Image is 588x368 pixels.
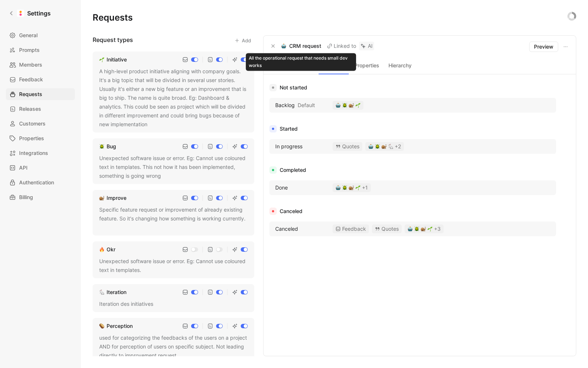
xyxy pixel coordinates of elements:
img: 🐌 [99,195,104,201]
a: Prompts [6,44,75,56]
a: 🌱Initiative [98,55,128,64]
span: Authentication [19,178,54,187]
p: CRM request [289,42,321,50]
div: Okr [107,245,115,254]
a: Properties [6,132,75,144]
img: 🤖 [368,144,373,149]
button: 🤖🪲🐌🌱+1 [333,183,371,192]
img: 🥔 [99,323,104,329]
span: Properties [19,134,44,143]
a: 🔥Okr [98,245,117,254]
a: 🐌Improve [98,194,128,202]
a: Feedback [6,74,75,85]
div: Iteration des initiatives [99,300,248,308]
img: 🌱 [355,185,361,190]
button: Statuses [319,61,349,70]
span: API [19,163,28,172]
h1: Settings [27,9,51,18]
button: Add [231,35,254,46]
a: Integrations [6,147,75,159]
a: 🐇Iteration [98,288,128,297]
div: Quotes [372,224,402,233]
span: Customers [19,119,46,128]
img: 🐌 [349,185,354,190]
h3: Request types [93,35,133,46]
div: Bug [107,142,116,151]
span: Integrations [19,149,48,158]
a: Requests [6,88,75,100]
span: Preview [534,42,553,51]
div: +1 [336,185,368,190]
button: 🤖🪲🐌🌱 [333,101,363,110]
div: Canceled [269,207,556,216]
img: 🐌 [381,144,387,149]
img: 🤖 [336,185,341,190]
a: API [6,162,75,174]
img: 🤖 [336,103,341,108]
a: General [6,29,75,41]
img: 🐌 [349,103,354,108]
img: 🤖 [281,43,286,49]
img: 🪲 [414,226,419,231]
button: Properties [352,61,382,70]
span: Backlog [275,101,295,110]
div: Perception [107,322,133,330]
img: 🌱 [427,226,433,231]
img: 🔥 [99,247,104,252]
img: 🪲 [375,144,380,149]
button: Preview [529,42,558,52]
span: Billing [19,193,33,202]
a: Customers [6,118,75,130]
img: 🪲 [99,144,104,149]
img: 🐌 [421,226,426,231]
span: Prompts [19,46,40,54]
div: Unexpected software issue or error. Eg: Cannot use coloured text in templates. This not how it ha... [99,154,248,180]
span: Members [19,60,42,69]
button: Content template [269,61,316,70]
img: 🪲 [342,103,347,108]
div: +3 [408,226,441,231]
a: AI [359,42,374,50]
img: 🐇 [99,290,104,295]
span: Canceled [275,224,298,233]
div: used for categorizing the feedbacks of the users on a project AND for perception of users on spec... [99,333,248,360]
a: 🥔Perception [98,322,134,330]
div: Unexpected software issue or error. Eg: Cannot use coloured text in templates. [99,257,248,275]
img: 🐇 [388,144,393,149]
div: Improve [107,194,126,202]
span: In progress [275,142,302,151]
a: Billing [6,191,75,203]
div: A high-level product initiative aligning with company goals. It's a big topic that will be divide... [99,67,248,129]
button: 🤖🪲🐌🐇+2 [365,142,404,151]
img: 🌱 [99,57,104,62]
div: Linked to [327,42,356,50]
div: Iteration [107,288,126,297]
span: Done [275,183,288,192]
span: Releases [19,105,41,113]
h1: Requests [93,12,133,24]
img: 🤖 [408,226,413,231]
a: Releases [6,103,75,115]
a: 🪲Bug [98,142,118,151]
img: 🪲 [342,185,347,190]
div: Not started [269,83,556,92]
span: General [19,31,37,40]
div: Completed [269,166,556,174]
div: Started [269,124,556,133]
span: Feedback [19,75,43,84]
a: Settings [6,6,54,21]
div: Initiative [107,55,127,64]
span: Default [298,101,315,110]
a: Authentication [6,177,75,188]
img: 🌱 [355,103,361,108]
div: Specific feature request or improvement of already existing feature. So it's changing how somethi... [99,205,248,232]
button: Hierarchy [385,61,415,70]
div: +2 [368,144,401,149]
div: Quotes [333,142,362,151]
div: Feedback [333,224,369,233]
button: 🤖🪲🐌🌱+3 [405,224,444,233]
span: Requests [19,90,42,99]
a: Members [6,59,75,71]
